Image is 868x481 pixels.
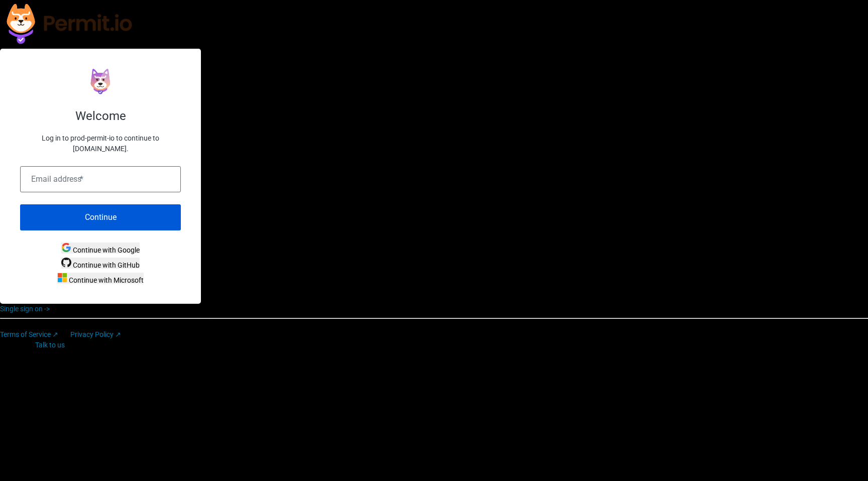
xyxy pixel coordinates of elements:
button: Continue with Microsoft [57,273,144,284]
p: Log in to prod-permit-io to continue to [DOMAIN_NAME]. [42,134,159,153]
a: Privacy Policy ↗ [70,330,121,338]
button: Continue [20,204,181,230]
button: Continue with Google [61,243,140,254]
h1: Welcome [20,107,181,125]
a: Talk to us [35,341,65,349]
span: Continue with Microsoft [69,276,144,284]
button: Continue with GitHub [61,258,140,269]
label: Email address [28,175,86,184]
span: Continue with Google [73,246,140,254]
span: Continue with GitHub [73,261,140,269]
img: prod-permit-io [88,69,113,95]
